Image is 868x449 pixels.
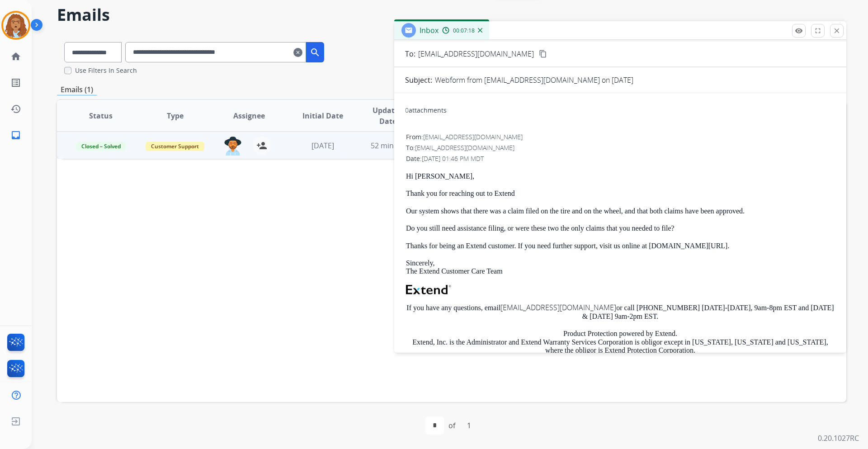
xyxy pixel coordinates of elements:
[415,143,514,152] span: [EMAIL_ADDRESS][DOMAIN_NAME]
[256,140,267,151] mat-icon: person_add
[405,106,409,114] span: 0
[406,207,835,215] p: Our system shows that there was a claim filed on the tire and on the wheel, and that both claims ...
[310,47,321,58] mat-icon: search
[3,13,28,38] img: avatar
[539,50,547,58] mat-icon: content_copy
[500,302,616,312] a: [EMAIL_ADDRESS][DOMAIN_NAME]
[814,27,822,35] mat-icon: fullscreen
[368,105,409,127] span: Updated Date
[233,110,265,121] span: Assignee
[405,106,447,115] div: attachments
[406,172,835,180] p: Hi [PERSON_NAME],
[422,154,484,163] span: [DATE] 01:46 PM MDT
[418,48,534,59] span: [EMAIL_ADDRESS][DOMAIN_NAME]
[10,77,21,88] mat-icon: list_alt
[406,143,835,152] div: To:
[795,27,803,35] mat-icon: remove_red_eye
[57,84,97,95] p: Emails (1)
[423,132,523,141] span: [EMAIL_ADDRESS][DOMAIN_NAME]
[406,224,835,232] p: Do you still need assistance filing, or were these two the only claims that you needed to file?
[453,27,475,34] span: 00:07:18
[224,137,242,156] img: agent-avatar
[406,242,835,250] p: Thanks for being an Extend customer. If you need further support, visit us online at [DOMAIN_NAME...
[302,110,343,121] span: Initial Date
[75,66,137,75] label: Use Filters In Search
[406,189,835,198] p: Thank you for reaching out to Extend
[10,51,21,62] mat-icon: home
[406,303,835,321] p: If you have any questions, email or call [PHONE_NUMBER] [DATE]-[DATE], 9am-8pm EST and [DATE] & [...
[371,141,423,151] span: 52 minutes ago
[10,130,21,141] mat-icon: inbox
[311,141,334,151] span: [DATE]
[167,110,184,121] span: Type
[76,142,126,151] span: Closed – Solved
[405,48,415,59] p: To:
[818,433,859,444] p: 0.20.1027RC
[420,25,439,35] span: Inbox
[406,154,835,163] div: Date:
[406,285,451,295] img: Extend Logo
[460,416,478,435] div: 1
[57,6,846,24] h2: Emails
[448,420,455,431] div: of
[833,27,841,35] mat-icon: close
[435,75,633,85] p: Webform from [EMAIL_ADDRESS][DOMAIN_NAME] on [DATE]
[405,75,432,85] p: Subject:
[10,104,21,114] mat-icon: history
[293,47,302,58] mat-icon: clear
[89,110,113,121] span: Status
[406,330,835,371] p: Product Protection powered by Extend. Extend, Inc. is the Administrator and Extend Warranty Servi...
[406,259,835,276] p: Sincerely, The Extend Customer Care Team
[146,142,204,151] span: Customer Support
[406,132,835,142] div: From:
